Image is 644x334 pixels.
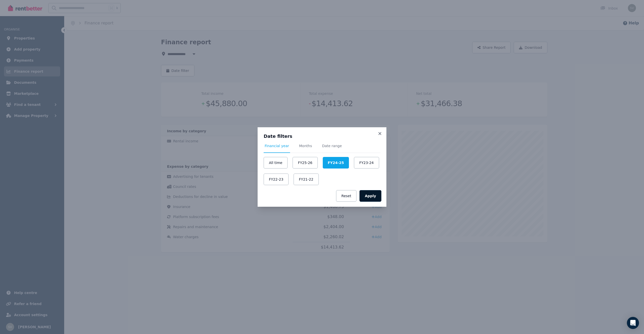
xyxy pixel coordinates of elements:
div: Open Intercom Messenger [627,317,639,329]
h3: Date filters [264,133,380,139]
span: Financial year [265,143,289,148]
button: Reset [336,190,356,202]
button: FY24-25 [323,157,349,169]
span: Date range [322,143,342,148]
button: Apply [359,190,381,202]
button: FY25-26 [293,157,317,169]
button: FY22-23 [264,174,289,185]
button: All time [264,157,288,169]
span: Months [299,143,312,148]
button: FY23-24 [354,157,379,169]
nav: Tabs [264,143,380,153]
button: FY21-22 [294,174,318,185]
